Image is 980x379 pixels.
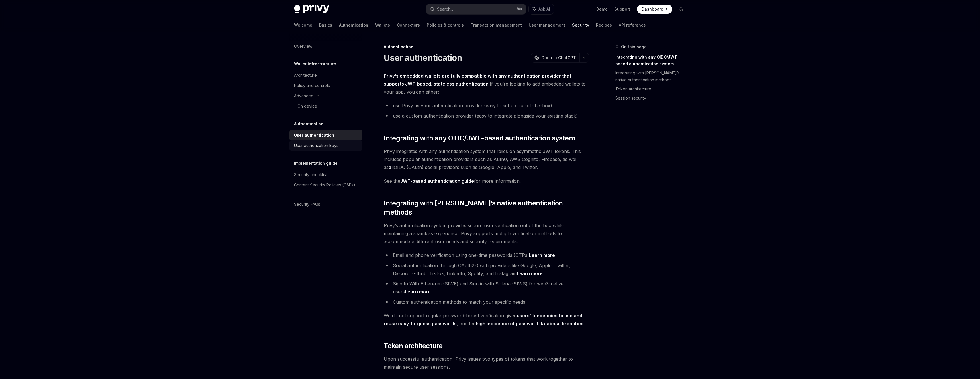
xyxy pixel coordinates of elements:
[471,18,522,32] a: Transaction management
[384,112,589,120] li: use a custom authentication provider (easy to integrate alongside your existing stack)
[596,6,608,12] a: Demo
[541,55,576,61] span: Open in ChatGPT
[621,43,647,50] span: On this page
[389,164,394,170] strong: all
[384,73,571,87] strong: Privy’s embedded wallets are fully compatible with any authentication provider that supports JWT-...
[294,160,338,167] h5: Implementation guide
[384,298,589,306] li: Custom authentication methods to match your specific needs
[615,53,691,68] a: Integrating with any OIDC/JWT-based authentication system
[294,61,336,67] h5: Wallet infrastructure
[529,252,555,258] a: Learn more
[289,80,362,91] a: Policy and controls
[384,261,589,277] li: Social authentication through OAuth2.0 with providers like Google, Apple, Twitter, Discord, Githu...
[384,134,575,143] span: Integrating with any OIDC/JWT-based authentication system
[516,7,522,11] span: ⌘ K
[294,18,312,32] a: Welcome
[384,44,589,50] div: Authentication
[517,271,543,277] a: Learn more
[289,140,362,151] a: User authorization keys
[596,18,612,32] a: Recipes
[384,221,589,245] span: Privy’s authentication system provides secure user verification out of the box while maintaining ...
[294,120,324,127] h5: Authentication
[637,5,672,14] a: Dashboard
[289,199,362,209] a: Security FAQs
[426,4,526,14] button: Search...⌘K
[384,199,589,217] span: Integrating with [PERSON_NAME]’s native authentication methods
[289,41,362,51] a: Overview
[615,68,691,84] a: Integrating with [PERSON_NAME]’s native authentication methods
[384,102,589,110] li: use Privy as your authentication provider (easy to set up out-of-the-box)
[319,18,332,32] a: Basics
[529,4,554,14] button: Ask AI
[294,142,338,149] div: User authorization keys
[294,182,355,188] div: Content Security Policies (CSPs)
[538,6,550,12] span: Ask AI
[437,6,453,13] div: Search...
[294,82,330,89] div: Policy and controls
[294,132,334,139] div: User authentication
[289,70,362,80] a: Architecture
[289,130,362,140] a: User authentication
[294,171,327,178] div: Security checklist
[642,6,663,12] span: Dashboard
[384,355,589,371] span: Upon successful authentication, Privy issues two types of tokens that work together to maintain s...
[476,321,583,327] a: high incidence of password database breaches
[339,18,368,32] a: Authentication
[400,178,474,184] a: JWT-based authentication guide
[614,6,630,12] a: Support
[375,18,390,32] a: Wallets
[572,18,589,32] a: Security
[297,103,317,110] div: On device
[294,43,312,50] div: Overview
[619,18,646,32] a: API reference
[384,177,589,185] span: See the for more information.
[289,170,362,180] a: Security checklist
[289,101,362,111] a: On device
[384,53,462,63] h1: User authentication
[677,5,686,14] button: Toggle dark mode
[615,84,691,94] a: Token architecture
[294,201,320,208] div: Security FAQs
[384,280,589,296] li: Sign In With Ethereum (SIWE) and Sign in with Solana (SIWS) for web3-native users
[427,18,464,32] a: Policies & controls
[294,5,329,13] img: dark logo
[384,312,589,328] span: We do not support regular password-based verification given , and the .
[384,251,589,259] li: Email and phone verification using one-time passwords (OTPs)
[384,72,589,96] span: If you’re looking to add embedded wallets to your app, you can either:
[405,289,431,295] a: Learn more
[531,53,579,63] button: Open in ChatGPT
[615,94,691,103] a: Session security
[289,180,362,190] a: Content Security Policies (CSPs)
[384,147,589,171] span: Privy integrates with any authentication system that relies on asymmetric JWT tokens. This includ...
[529,18,565,32] a: User management
[384,341,442,350] span: Token architecture
[294,92,313,99] div: Advanced
[294,72,317,79] div: Architecture
[397,18,420,32] a: Connectors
